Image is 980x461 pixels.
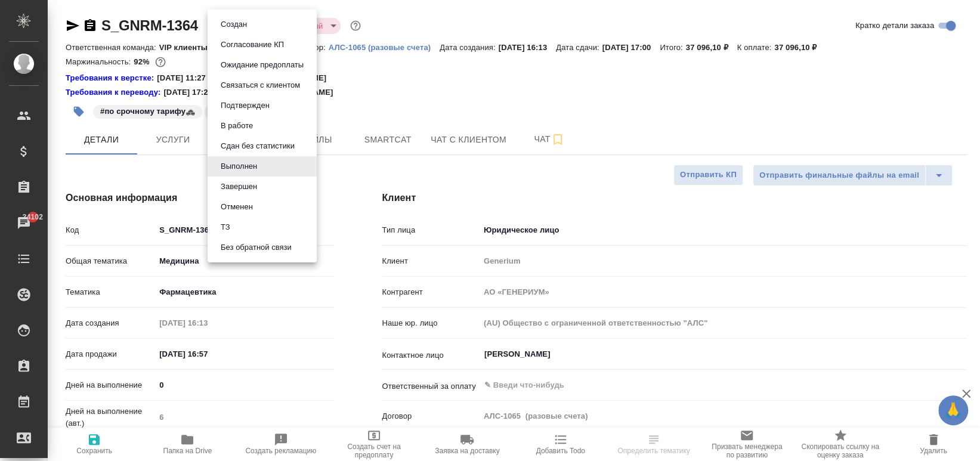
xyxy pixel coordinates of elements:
button: Отменен [217,200,256,214]
button: В работе [217,119,256,132]
button: Выполнен [217,160,261,173]
button: Сдан без статистики [217,140,298,153]
button: Создан [217,18,251,31]
button: Связаться с клиентом [217,79,304,92]
button: Подтвержден [217,99,273,112]
button: Без обратной связи [217,241,295,254]
button: ТЗ [217,221,234,234]
button: Ожидание предоплаты [217,58,307,72]
button: Завершен [217,180,261,193]
button: Согласование КП [217,38,287,51]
